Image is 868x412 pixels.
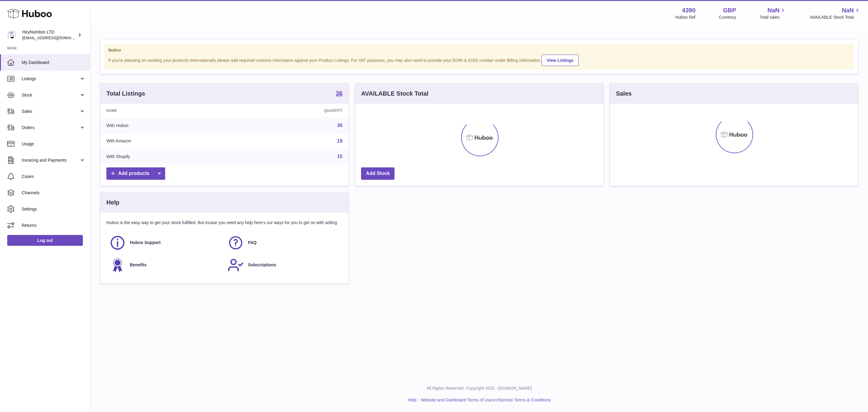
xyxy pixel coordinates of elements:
[337,154,343,159] a: 15
[361,167,395,180] a: Add Stock
[616,90,632,98] h3: Sales
[22,60,86,65] span: My Dashboard
[106,90,145,98] h3: Total Listings
[109,257,222,273] a: Benefits
[499,398,551,402] a: Service Terms & Conditions
[228,257,340,273] a: Subscriptions
[810,6,861,20] a: NaN AVAILABLE Stock Total
[22,223,86,228] span: Returns
[22,35,89,40] span: [EMAIL_ADDRESS][DOMAIN_NAME]
[421,398,492,402] a: Website and Dashboard Terms of Use
[108,54,850,66] div: If you're planning on sending your products internationally please add required customs informati...
[542,55,579,66] a: View Listings
[248,262,276,268] span: Subscriptions
[130,262,146,268] span: Benefits
[22,190,86,196] span: Channels
[22,92,79,98] span: Stock
[22,29,77,41] div: HeyNutrition LTD
[248,240,257,246] span: FAQ
[682,6,696,14] strong: 4390
[337,138,343,144] a: 19
[95,385,863,391] p: All Rights Reserved. Copyright 2025 - [DOMAIN_NAME]
[336,90,342,97] a: 36
[22,125,79,131] span: Orders
[22,141,86,147] span: Usage
[759,14,786,20] span: Total sales
[228,235,340,251] a: FAQ
[842,6,854,14] span: NaN
[22,206,86,212] span: Settings
[108,47,850,53] strong: Notice
[106,167,165,180] a: Add products
[336,90,342,96] strong: 36
[22,157,79,163] span: Invoicing and Payments
[337,123,343,128] a: 36
[100,149,236,164] td: With Shopify
[7,235,83,246] a: Log out
[361,90,428,98] h3: AVAILABLE Stock Total
[810,14,861,20] span: AVAILABLE Stock Total
[723,6,736,14] strong: GBP
[236,104,349,118] th: Quantity
[22,109,79,114] span: Sales
[22,76,79,82] span: Listings
[100,133,236,149] td: With Amazon
[22,174,86,179] span: Cases
[106,198,119,207] h3: Help
[106,220,342,226] p: Huboo is the easy way to get your stock fulfilled. But incase you need any help here's our ways f...
[419,397,551,403] li: and
[100,104,236,118] th: Name
[767,6,779,14] span: NaN
[100,118,236,133] td: With Huboo
[675,14,696,20] div: Huboo Ref
[719,14,736,20] div: Currency
[130,240,161,246] span: Huboo Support
[408,398,417,402] a: Help
[109,235,222,251] a: Huboo Support
[759,6,786,20] a: NaN Total sales
[7,30,16,40] img: internalAdmin-4390@internal.huboo.com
